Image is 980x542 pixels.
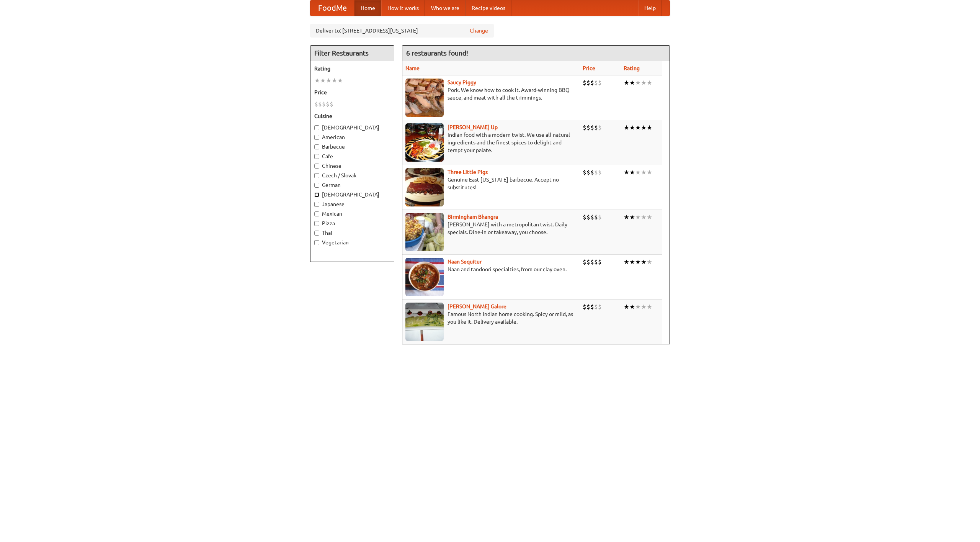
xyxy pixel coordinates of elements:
[314,172,390,179] label: Czech / Slovak
[381,0,425,16] a: How it works
[314,221,319,226] input: Pizza
[641,303,647,311] li: ★
[314,229,390,237] label: Thai
[641,168,647,177] li: ★
[598,168,602,177] li: $
[598,79,602,87] li: $
[594,168,598,177] li: $
[405,213,444,251] img: bhangra.jpg
[583,123,586,132] li: $
[586,168,590,177] li: $
[314,162,390,170] label: Chinese
[629,258,635,266] li: ★
[314,100,318,108] li: $
[326,100,330,108] li: $
[332,76,337,85] li: ★
[586,303,590,311] li: $
[314,154,319,159] input: Cafe
[465,0,511,16] a: Recipe videos
[598,258,602,266] li: $
[326,76,332,85] li: ★
[448,303,506,309] a: [PERSON_NAME] Galore
[590,168,594,177] li: $
[314,65,390,72] h5: Rating
[448,214,498,220] a: Birmingham Bhangra
[583,303,586,311] li: $
[598,123,602,132] li: $
[318,100,322,108] li: $
[586,123,590,132] li: $
[448,169,488,175] b: Three Little Pigs
[647,258,652,266] li: ★
[598,303,602,311] li: $
[590,258,594,266] li: $
[583,258,586,266] li: $
[425,0,465,16] a: Who we are
[583,79,586,87] li: $
[470,27,488,34] a: Change
[314,133,390,141] label: American
[310,46,394,61] h4: Filter Restaurants
[337,76,343,85] li: ★
[314,76,320,85] li: ★
[624,79,629,87] li: ★
[635,303,641,311] li: ★
[647,303,652,311] li: ★
[405,221,577,236] p: [PERSON_NAME] with a metropolitan twist. Daily specials. Dine-in or takeaway, you choose.
[314,200,390,208] label: Japanese
[405,65,420,71] a: Name
[310,0,354,16] a: FoodMe
[586,213,590,221] li: $
[598,213,602,221] li: $
[583,213,586,221] li: $
[314,112,390,120] h5: Cuisine
[314,173,319,178] input: Czech / Slovak
[314,219,390,227] label: Pizza
[624,258,629,266] li: ★
[624,303,629,311] li: ★
[405,168,444,206] img: littlepigs.jpg
[314,143,390,151] label: Barbecue
[629,79,635,87] li: ★
[594,123,598,132] li: $
[314,135,319,140] input: American
[629,213,635,221] li: ★
[405,265,577,273] p: Naan and tandoori specialties, from our clay oven.
[314,125,319,130] input: [DEMOGRAPHIC_DATA]
[314,164,319,169] input: Chinese
[354,0,381,16] a: Home
[624,213,629,221] li: ★
[594,79,598,87] li: $
[590,123,594,132] li: $
[448,259,482,265] a: Naan Sequitur
[314,240,319,245] input: Vegetarian
[641,258,647,266] li: ★
[314,191,390,198] label: [DEMOGRAPHIC_DATA]
[330,100,333,108] li: $
[314,144,319,149] input: Barbecue
[590,79,594,87] li: $
[641,79,647,87] li: ★
[638,0,662,16] a: Help
[590,303,594,311] li: $
[314,181,390,189] label: German
[647,123,652,132] li: ★
[314,124,390,131] label: [DEMOGRAPHIC_DATA]
[322,100,326,108] li: $
[314,210,390,218] label: Mexican
[448,124,498,130] a: [PERSON_NAME] Up
[314,88,390,96] h5: Price
[320,76,326,85] li: ★
[629,168,635,177] li: ★
[314,183,319,188] input: German
[624,65,640,71] a: Rating
[641,123,647,132] li: ★
[314,231,319,236] input: Thai
[314,202,319,207] input: Japanese
[641,213,647,221] li: ★
[448,79,476,85] b: Saucy Piggy
[314,152,390,160] label: Cafe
